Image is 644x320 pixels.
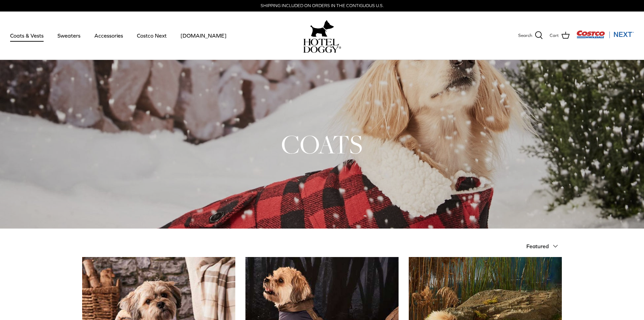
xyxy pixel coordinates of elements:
[310,18,334,39] img: hoteldoggy.com
[88,24,129,47] a: Accessories
[518,31,543,40] a: Search
[4,24,50,47] a: Coats & Vests
[576,35,634,40] a: Visit Costco Next
[526,243,549,249] span: Featured
[518,32,532,39] span: Search
[303,39,341,53] img: hoteldoggycom
[174,24,233,47] a: [DOMAIN_NAME]
[550,32,559,39] span: Cart
[131,24,173,47] a: Costco Next
[51,24,87,47] a: Sweaters
[82,128,562,161] h1: COATS
[526,239,562,254] button: Featured
[576,30,634,39] img: Costco Next
[550,31,570,40] a: Cart
[303,18,341,53] a: hoteldoggy.com hoteldoggycom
